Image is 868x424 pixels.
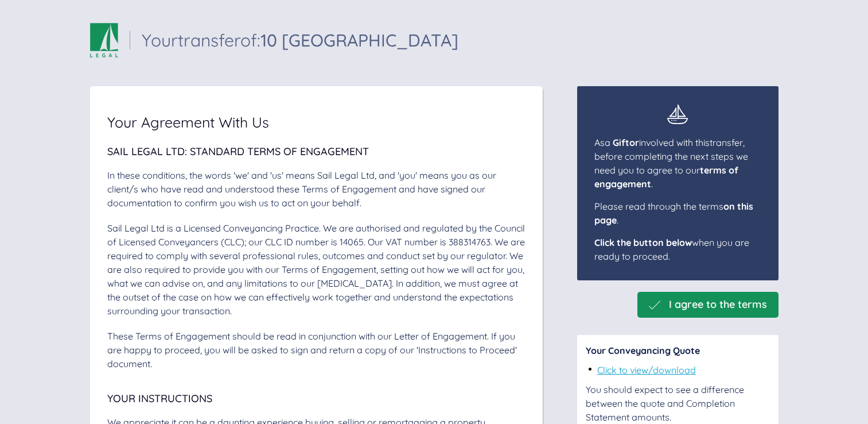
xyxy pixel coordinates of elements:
[613,137,639,148] span: Giftor
[107,168,526,210] div: In these conditions, the words 'we' and 'us' means Sail Legal Ltd, and 'you' means you as our cli...
[594,201,753,226] span: Please read through the terms .
[107,329,526,371] div: These Terms of Engagement should be read in conjunction with our Letter of Engagement. If you are...
[107,392,212,405] span: Your Instructions
[669,299,767,311] span: I agree to the terms
[586,383,770,424] div: You should expect to see a difference between the quote and Completion Statement amounts.
[260,29,458,51] span: 10 [GEOGRAPHIC_DATA]
[594,137,748,190] span: As a involved with this transfer , before completing the next steps we need you to agree to our .
[594,237,692,248] span: Click the button below
[107,115,269,129] span: Your Agreement With Us
[107,145,369,158] span: Sail Legal Ltd: Standard Terms of Engagement
[597,364,696,376] a: Click to view/download
[586,345,700,356] span: Your Conveyancing Quote
[142,32,458,49] div: Your transfer of:
[594,237,749,262] span: when you are ready to proceed.
[107,221,526,318] div: Sail Legal Ltd is a Licensed Conveyancing Practice. We are authorised and regulated by the Counci...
